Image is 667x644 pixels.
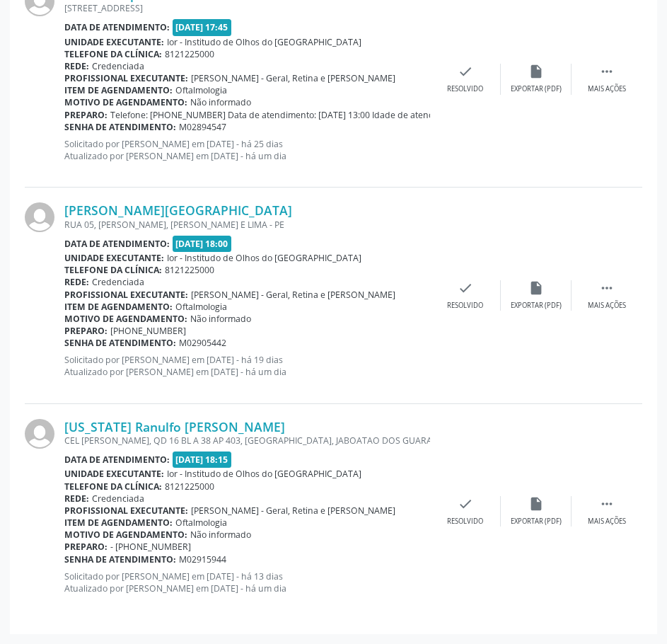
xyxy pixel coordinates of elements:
span: [PERSON_NAME] - Geral, Retina e [PERSON_NAME] [191,289,395,301]
span: M02894547 [179,121,226,133]
div: [STREET_ADDRESS] [64,2,430,14]
span: Ior - Institudo de Olhos do [GEOGRAPHIC_DATA] [167,468,361,480]
b: Item de agendamento: [64,84,173,96]
b: Motivo de agendamento: [64,313,187,325]
span: M02905442 [179,337,226,349]
img: img [25,202,54,232]
b: Preparo: [64,325,108,337]
b: Profissional executante: [64,505,188,517]
b: Senha de atendimento: [64,121,176,133]
i:  [599,496,615,512]
div: Resolvido [447,517,483,527]
div: Resolvido [447,301,483,311]
b: Preparo: [64,541,108,553]
div: Mais ações [588,517,626,527]
span: [DATE] 18:00 [173,236,232,252]
i: check [458,280,473,296]
a: [PERSON_NAME][GEOGRAPHIC_DATA] [64,202,292,218]
div: Mais ações [588,301,626,311]
span: 8121225000 [165,481,214,493]
b: Telefone da clínica: [64,264,162,276]
b: Rede: [64,493,89,505]
i:  [599,280,615,296]
span: [PERSON_NAME] - Geral, Retina e [PERSON_NAME] [191,72,395,84]
b: Rede: [64,276,89,288]
b: Rede: [64,60,89,72]
span: [PHONE_NUMBER] [110,325,186,337]
div: CEL [PERSON_NAME], QD 16 BL A 38 AP 403, [GEOGRAPHIC_DATA], JABOATAO DOS GUARARAPES - PE [64,435,430,447]
i: insert_drive_file [528,280,544,296]
i: check [458,64,473,79]
p: Solicitado por [PERSON_NAME] em [DATE] - há 25 dias Atualizado por [PERSON_NAME] em [DATE] - há u... [64,138,430,162]
b: Item de agendamento: [64,517,173,529]
i: check [458,496,473,512]
div: Mais ações [588,84,626,94]
b: Telefone da clínica: [64,481,162,493]
b: Data de atendimento: [64,21,170,33]
b: Motivo de agendamento: [64,96,187,108]
div: Exportar (PDF) [511,84,562,94]
b: Senha de atendimento: [64,553,176,565]
b: Profissional executante: [64,72,188,84]
b: Profissional executante: [64,289,188,301]
b: Preparo: [64,109,108,121]
i:  [599,64,615,79]
span: Não informado [190,96,251,108]
span: [PERSON_NAME] - Geral, Retina e [PERSON_NAME] [191,505,395,517]
div: Exportar (PDF) [511,301,562,311]
span: Ior - Institudo de Olhos do [GEOGRAPHIC_DATA] [167,252,361,264]
span: M02915944 [179,553,226,565]
b: Data de atendimento: [64,238,170,250]
i: insert_drive_file [528,496,544,512]
span: 8121225000 [165,264,214,276]
a: [US_STATE] Ranulfo [PERSON_NAME] [64,419,285,435]
span: Credenciada [92,60,144,72]
b: Senha de atendimento: [64,337,176,349]
i: insert_drive_file [528,64,544,79]
b: Data de atendimento: [64,454,170,466]
span: [DATE] 17:45 [173,19,232,35]
span: Telefone: [PHONE_NUMBER] Data de atendimento: [DATE] 13:00 Idade de atendimento: de 7 a 120 anos [110,109,530,121]
p: Solicitado por [PERSON_NAME] em [DATE] - há 19 dias Atualizado por [PERSON_NAME] em [DATE] - há u... [64,354,430,378]
img: img [25,419,54,449]
span: Não informado [190,529,251,541]
span: Oftalmologia [175,301,227,313]
span: - [PHONE_NUMBER] [110,541,191,553]
span: 8121225000 [165,48,214,60]
span: Oftalmologia [175,84,227,96]
span: [DATE] 18:15 [173,452,232,468]
b: Unidade executante: [64,252,164,264]
span: Credenciada [92,493,144,505]
b: Unidade executante: [64,468,164,480]
div: Resolvido [447,84,483,94]
span: Ior - Institudo de Olhos do [GEOGRAPHIC_DATA] [167,36,361,48]
div: RUA 05, [PERSON_NAME], [PERSON_NAME] E LIMA - PE [64,219,430,231]
span: Oftalmologia [175,517,227,529]
b: Motivo de agendamento: [64,529,187,541]
b: Telefone da clínica: [64,48,162,60]
span: Não informado [190,313,251,325]
span: Credenciada [92,276,144,288]
b: Item de agendamento: [64,301,173,313]
p: Solicitado por [PERSON_NAME] em [DATE] - há 13 dias Atualizado por [PERSON_NAME] em [DATE] - há u... [64,570,430,594]
b: Unidade executante: [64,36,164,48]
div: Exportar (PDF) [511,517,562,527]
